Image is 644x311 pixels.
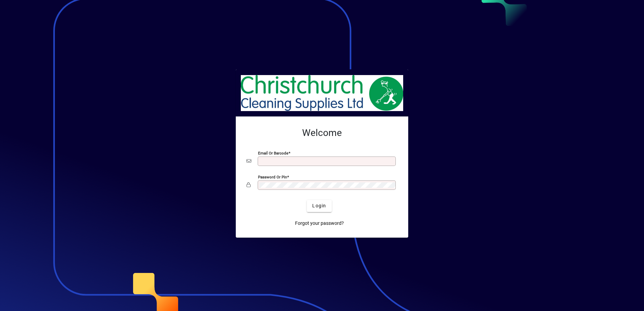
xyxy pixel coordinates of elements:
[292,217,347,230] a: Forgot your password?
[312,202,326,209] span: Login
[295,220,344,227] span: Forgot your password?
[247,127,397,139] h2: Welcome
[258,174,287,179] mat-label: Password or Pin
[258,150,288,155] mat-label: Email or Barcode
[307,200,331,212] button: Login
